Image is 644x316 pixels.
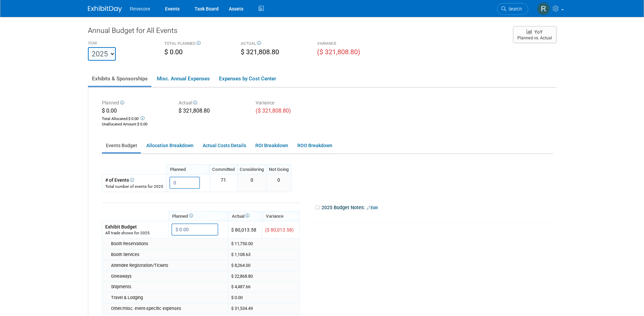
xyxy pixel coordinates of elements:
div: Shipments [111,284,225,290]
a: Misc. Annual Expenses [153,72,214,86]
a: Exhibits & Sponsorships [88,72,151,86]
th: Variance [262,211,299,221]
div: 2025 Budget Notes: [315,202,552,213]
img: Rachael Sires [537,2,550,15]
td: $ 8,264.00 [228,260,299,271]
div: Booth Reservations [111,241,225,247]
a: Actual Costs Details [199,139,250,152]
td: 71 [210,174,237,192]
td: $ 11,750.00 [228,238,299,249]
div: YEAR [88,41,154,47]
div: Exhibit Budget [105,223,165,230]
td: $ 22,868.80 [228,271,299,282]
div: Planned [102,99,169,107]
div: Other/misc. event-specific expenses [111,305,225,312]
div: : [102,122,169,127]
a: Events Budget [102,139,141,152]
span: $ 0.00 [102,107,117,114]
button: YoY Planned vs. Actual [513,26,556,43]
div: Travel & Lodging [111,295,225,301]
div: Total Allocated: [102,115,169,122]
a: Allocation Breakdown [142,139,197,152]
th: Planned [168,211,228,221]
div: Booth Services [111,252,225,258]
span: Search [506,6,522,12]
td: $ 0.00 [228,292,299,303]
span: $ 321,808.80 [241,48,279,56]
span: Revecore [130,6,150,12]
th: Committed [210,164,237,174]
td: $ 4,487.66 [228,281,299,292]
td: 0 [266,174,291,192]
div: Actual [179,99,245,107]
td: $ 80,013.58 [228,221,262,238]
span: ($ 80,013.58) [265,227,294,233]
div: Variance [256,99,323,107]
th: Planned [166,164,210,174]
span: $ 0.00 [164,48,183,56]
div: Annual Budget for All Events [88,25,506,39]
td: $ 31,534.49 [228,303,299,314]
a: Expenses by Cost Center [215,72,280,86]
td: $ 1,108.63 [228,249,299,260]
th: Considering [237,164,266,174]
a: ROI Breakdown [251,139,292,152]
a: ROO Breakdown [293,139,336,152]
div: ACTUAL [241,41,307,47]
a: Edit [367,205,378,210]
div: Total number of events for 2025 [105,184,163,190]
div: Giveaways [111,273,225,279]
div: $ 321,808.80 [179,107,245,116]
div: Attendee Registration/Tickets [111,262,225,269]
div: VARIANCE [317,41,383,47]
span: ($ 321,808.80) [317,48,360,56]
div: TOTAL PLANNED [164,41,231,47]
img: ExhibitDay [88,6,122,13]
td: 0 [237,174,266,192]
span: $ 0.00 [137,122,147,126]
a: Search [497,3,528,15]
span: $ 0.00 [128,117,139,121]
div: # of Events [105,177,163,183]
span: Unallocated Amount [102,122,136,126]
div: All trade shows for 2025 [105,230,165,236]
span: ($ 321,808.80) [256,107,291,114]
span: YoY [534,29,542,35]
th: Not Going [266,164,291,174]
th: Actual [228,211,262,221]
